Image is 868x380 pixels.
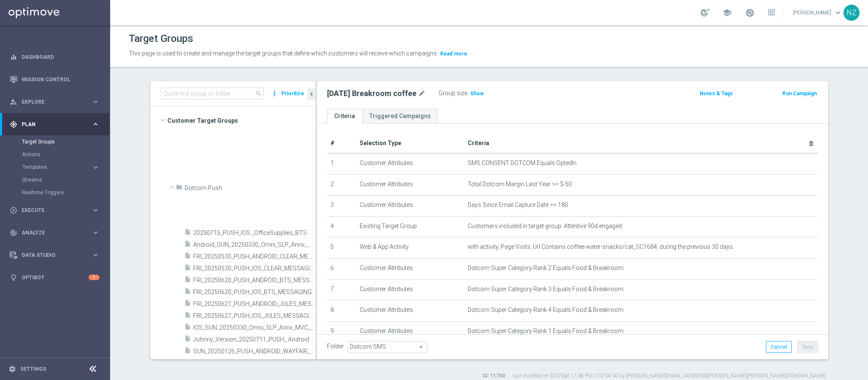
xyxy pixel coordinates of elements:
button: gps_fixed Plan keyboard_arrow_right [9,121,100,128]
div: Mission Control [10,68,100,91]
td: 7 [327,279,357,300]
td: 1 [327,153,357,174]
i: gps_fixed [10,121,17,128]
i: delete_forever [808,140,815,147]
span: Execute [22,208,92,213]
td: Customer Attributes [356,258,464,279]
span: IOS_SUN_20250330_Omni_SLP_Annv_MVC_Wkly [193,324,316,331]
td: Customer Attributes [356,153,464,174]
i: keyboard_arrow_right [92,229,100,237]
div: Actions [22,148,109,161]
div: Execute [10,207,92,214]
div: 1 [89,275,100,280]
div: Templates [22,165,92,170]
button: Cancel [766,341,792,353]
td: 4 [327,216,357,237]
a: Actions [22,151,88,158]
a: Target Groups [22,138,88,145]
span: Dotcom Super Category Rank 2 Equals Food & Breakroom [468,264,624,272]
span: FRI_20250530_PUSH_IOS_CLEAR_MESSAGING [193,265,316,272]
button: Save [797,341,818,353]
button: Prioritize [280,88,305,99]
h1: Target Groups [129,33,193,45]
span: Plan [22,122,92,127]
button: Notes & Tags [699,89,734,98]
td: 3 [327,196,357,217]
button: Data Studio keyboard_arrow_right [9,252,100,259]
button: Run Campaign [782,89,818,98]
a: Triggered Campaigns [362,109,438,124]
i: keyboard_arrow_right [92,163,100,171]
i: insert_drive_file [184,276,191,286]
div: Optibot [10,266,100,289]
span: Criteria [468,140,489,146]
span: 20250715_PUSH_IOS _OfficeSupplies_BTS [193,229,316,237]
span: FRI_20250627_PUSH_ANDROID_JULES_MESSAGING [193,300,316,308]
span: Data Studio [22,253,92,258]
i: keyboard_arrow_right [92,251,100,259]
span: search [255,90,262,97]
label: Last modified on [DATE] at 12:38 PM UTC-04:00 by [PERSON_NAME][EMAIL_ADDRESS][PERSON_NAME][PERSON... [513,372,826,380]
span: This page is used to create and manage the target groups that define which customers will receive... [129,50,438,57]
a: Optibot [22,266,89,289]
a: Dashboard [22,46,100,68]
button: person_search Explore keyboard_arrow_right [9,99,100,105]
span: SUN_20250126_PUSH_ANDROID_WAYFAIR_MESSAGING [193,348,316,355]
i: insert_drive_file [184,252,191,262]
div: NZ [843,5,860,21]
td: 5 [327,237,357,259]
span: Analyze [22,230,92,235]
span: Dotcom Super Category Rank 1 Equals Food & Breakroom [468,328,624,335]
button: Templates keyboard_arrow_right [22,164,100,171]
button: Read more [439,49,468,58]
label: ID: 11750 [483,372,505,380]
div: Templates [22,161,109,173]
span: Show [470,91,484,96]
i: keyboard_arrow_right [92,120,100,128]
span: FRI_20250620_PUSH_IOS_BTS_MESSAGING [193,289,316,296]
button: Mission Control [9,76,100,83]
i: chevron_left [308,90,316,98]
input: Quick find group or folder [161,88,264,99]
td: Customer Attributes [356,196,464,217]
td: Customer Attributes [356,279,464,300]
span: Android_SUN_20250330_Omni_SLP_Annv_MVC_Wkly [193,241,316,248]
i: lightbulb [10,274,17,281]
th: # [327,134,357,153]
button: chevron_left [307,88,316,100]
i: track_changes [10,229,17,237]
span: Total Dotcom Margin Last Year >= $-50 [468,181,572,188]
span: SMS CONSENT DOTCOM Equals OptedIn [468,160,577,167]
td: 9 [327,321,357,342]
span: Customers included in target group: Attentive 90d engaged [468,223,622,230]
i: settings [8,365,16,373]
h2: [DATE] Breakroom coffee [327,88,416,99]
span: Dotcom Super Category Rank 4 Equals Food & Breakroom [468,306,624,314]
label: : [467,90,469,97]
td: 8 [327,300,357,322]
div: Analyze [10,229,92,237]
button: lightbulb Optibot 1 [9,274,100,281]
i: keyboard_arrow_right [92,206,100,214]
label: Folder [327,343,344,350]
span: FRI_20250620_PUSH_ANDROID_BTS_MESSAGING [193,277,316,284]
i: mode_edit [418,88,426,99]
span: FRI_20250627_PUSH_IOS_JULES_MESSAGING [193,312,316,319]
span: Templates [22,165,83,170]
td: 6 [327,258,357,279]
span: school [722,8,732,17]
div: equalizer Dashboard [9,54,100,61]
i: insert_drive_file [184,347,191,357]
div: Plan [10,121,92,128]
i: insert_drive_file [184,264,191,274]
span: Explore [22,99,92,105]
div: Target Groups [22,135,109,148]
button: play_circle_outline Execute keyboard_arrow_right [9,207,100,214]
td: Customer Attributes [356,174,464,196]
